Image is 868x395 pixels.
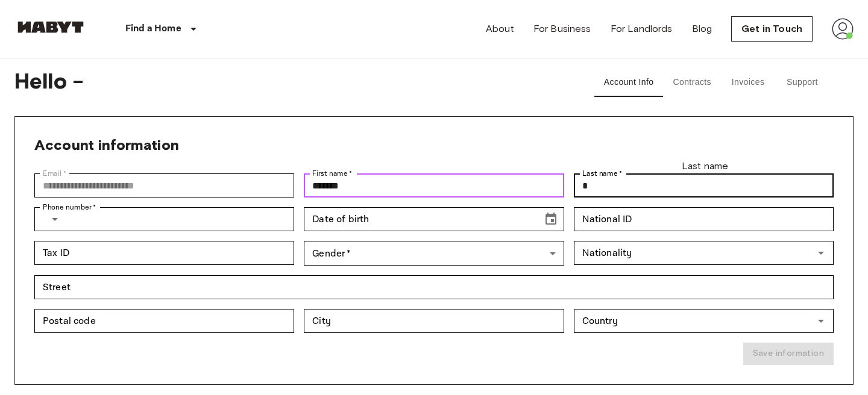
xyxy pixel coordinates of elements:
[304,309,564,333] div: City
[582,168,623,179] label: Last name
[312,168,353,179] label: First name
[34,275,834,299] div: Street
[34,173,294,197] div: Email
[43,207,67,231] button: Select country
[813,313,829,329] button: Open
[832,18,854,40] img: avatar
[304,173,564,197] div: First name
[682,159,728,173] div: Last name
[34,241,294,265] div: Tax ID
[43,202,96,213] label: Phone number
[813,244,829,261] button: Open
[731,16,813,42] a: Get in Touch
[43,168,66,179] label: Email
[574,207,834,231] div: National ID
[533,22,591,36] a: For Business
[775,68,829,97] button: Support
[14,68,561,97] span: Hello -
[14,21,87,33] img: Habyt
[594,68,664,97] button: Account Info
[486,22,514,36] a: About
[34,309,294,333] div: Postal code
[574,173,834,197] div: Last name
[539,207,563,231] button: Choose date
[125,22,181,36] p: Find a Home
[721,68,775,97] button: Invoices
[663,68,721,97] button: Contracts
[692,22,712,36] a: Blog
[611,22,673,36] a: For Landlords
[34,136,179,154] span: Account information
